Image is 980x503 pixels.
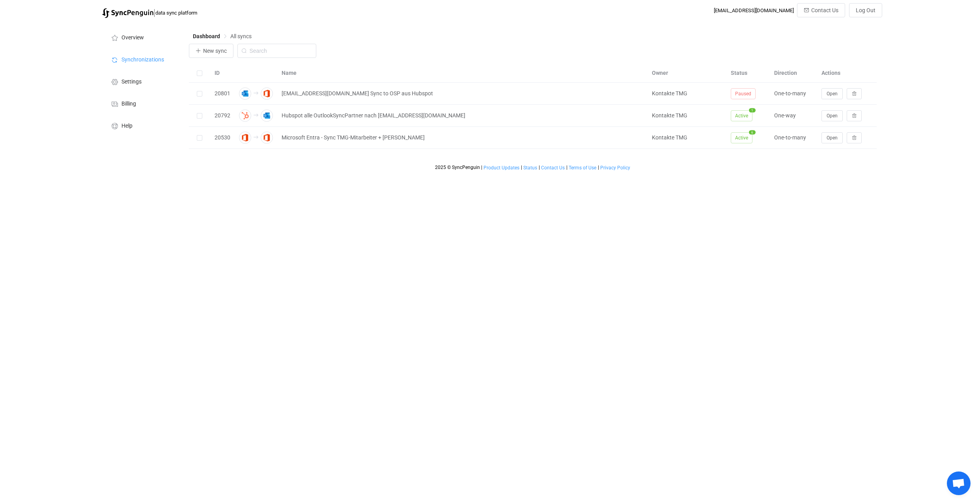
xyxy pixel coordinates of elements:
a: Privacy Policy [600,165,631,171]
a: Open [821,90,843,97]
span: Microsoft Entra - Sync TMG-Mitarbeiter + [PERSON_NAME] [282,133,425,142]
a: Open [821,134,843,141]
img: outlook.png [261,110,273,122]
div: Owner [648,69,727,78]
span: Billing [121,101,136,107]
button: Log Out [849,3,882,17]
span: Kontakte TMG [652,134,687,141]
span: Terms of Use [569,165,596,171]
a: Help [102,114,181,136]
span: Contact Us [811,7,838,13]
span: New sync [203,48,227,54]
span: 1 [749,108,756,112]
a: Product Updates [483,165,520,171]
div: Direction [770,69,818,78]
img: microsoft365.png [239,132,251,144]
div: One-way [770,111,818,120]
span: Log Out [856,7,875,13]
div: Status [727,69,770,78]
span: Status [523,165,537,171]
span: Hubspot alle OutlookSyncPartner nach [EMAIL_ADDRESS][DOMAIN_NAME] [282,111,465,120]
span: All syncs [230,33,252,39]
span: | [521,165,522,170]
span: Synchronizations [121,57,164,63]
a: Synchronizations [102,48,181,70]
span: Settings [121,79,142,85]
span: | [566,165,567,170]
a: Contact Us [541,165,565,171]
span: Open [827,91,838,97]
button: Open [821,110,843,121]
input: Search [237,44,316,58]
span: | [598,165,599,170]
span: Product Updates [483,165,519,171]
span: Active [731,110,752,121]
span: Open [827,113,838,119]
span: Paused [731,88,756,99]
div: One-to-many [770,89,818,98]
span: Overview [121,35,144,41]
a: Billing [102,92,181,114]
a: Open [821,112,843,119]
img: microsoft365.png [261,87,273,100]
span: 2025 © SyncPenguin [435,165,480,170]
div: Breadcrumb [193,33,252,39]
a: Settings [102,70,181,92]
span: Kontakte TMG [652,112,687,119]
div: Actions [818,69,877,78]
span: Active [731,132,752,143]
button: Contact Us [797,3,845,17]
span: 6 [749,130,756,134]
button: Open [821,88,843,99]
span: | [153,7,155,18]
a: |data sync platform [102,7,197,18]
img: hubspot.png [239,110,251,122]
img: outlook.png [239,87,251,100]
a: Overview [102,26,181,48]
div: Name [278,69,648,78]
span: Help [121,123,133,129]
div: ID [211,69,234,78]
img: microsoft365.png [261,132,273,144]
span: Privacy Policy [600,165,630,171]
div: 20530 [211,133,234,142]
span: Dashboard [193,33,220,39]
span: [EMAIL_ADDRESS][DOMAIN_NAME] Sync to OSP aus Hubspot [282,89,433,98]
div: 20792 [211,111,234,120]
button: Open [821,132,843,143]
span: data sync platform [155,10,197,16]
span: Kontakte TMG [652,90,687,97]
span: Open [827,135,838,141]
button: New sync [189,44,233,58]
a: Terms of Use [568,165,597,171]
div: 20801 [211,89,234,98]
span: | [481,165,482,170]
span: Contact Us [541,165,565,171]
a: Status [523,165,538,171]
img: syncpenguin.svg [102,8,153,18]
div: One-to-many [770,133,818,142]
div: [EMAIL_ADDRESS][DOMAIN_NAME] [714,7,794,13]
span: | [539,165,540,170]
a: Open chat [947,471,971,495]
